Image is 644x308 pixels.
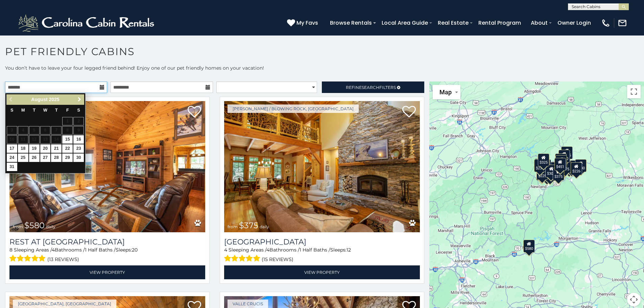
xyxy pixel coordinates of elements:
a: 29 [62,153,73,162]
span: Tuesday [33,108,35,113]
a: 20 [40,144,51,153]
div: $345 [545,168,556,181]
a: 19 [29,144,40,153]
span: $580 [24,220,45,230]
a: 15 [62,135,73,144]
span: Saturday [77,108,80,113]
a: 16 [73,135,84,144]
img: White-1-2.png [17,13,157,33]
div: $375 [553,167,564,180]
a: 30 [73,153,84,162]
span: 20 [132,247,138,253]
span: 2025 [49,97,59,102]
a: 18 [18,144,28,153]
div: $360 [555,153,567,166]
div: $245 [556,155,567,168]
a: Next [75,95,84,104]
a: 24 [7,153,17,162]
div: Sleeping Areas / Bathrooms / Sleeps: [9,246,205,264]
span: 12 [347,247,351,253]
div: Sleeping Areas / Bathrooms / Sleeps: [224,246,420,264]
div: $226 [571,162,582,175]
span: Sunday [10,108,13,113]
span: 4 [52,247,55,253]
span: from [228,224,238,229]
a: 31 [7,163,17,171]
span: Search [362,85,379,90]
span: Map [439,89,452,96]
a: 21 [51,144,62,153]
div: $320 [558,149,570,162]
span: from [13,224,23,229]
span: My Favs [296,19,318,27]
a: Browse Rentals [327,17,375,29]
a: 23 [73,144,84,153]
span: (15 reviews) [262,255,293,264]
a: RefineSearchFilters [322,81,424,93]
a: 17 [7,144,17,153]
a: Rest at [GEOGRAPHIC_DATA] [9,237,205,246]
a: 26 [29,153,40,162]
a: Mountain Song Lodge from $375 daily [224,101,420,232]
span: Friday [66,108,69,113]
span: $375 [239,220,258,230]
a: [GEOGRAPHIC_DATA], [GEOGRAPHIC_DATA] [13,300,116,308]
div: $315 [559,161,571,174]
div: $325 [538,153,549,166]
span: daily [260,224,269,229]
h3: Rest at Mountain Crest [9,237,205,246]
div: $305 [546,164,557,177]
img: phone-regular-white.png [601,18,611,28]
a: Real Estate [434,17,472,29]
img: mail-regular-white.png [618,18,627,28]
span: 1 Half Baths / [300,247,330,253]
a: [PERSON_NAME] / Blowing Rock, [GEOGRAPHIC_DATA] [228,104,359,113]
a: Add to favorites [402,105,416,119]
span: (13 reviews) [47,255,79,264]
div: $380 [566,160,577,173]
div: $930 [575,159,587,172]
div: $225 [536,167,548,180]
span: daily [46,224,55,229]
span: August [31,97,47,102]
a: Valle Crucis [228,300,268,308]
a: Add to favorites [188,105,201,119]
a: My Favs [287,19,320,27]
span: 4 [224,247,227,253]
a: Local Area Guide [378,17,431,29]
button: Change map style [433,85,460,99]
div: $230 [534,159,546,172]
div: $451 [554,158,566,171]
a: 25 [18,153,28,162]
h3: Mountain Song Lodge [224,237,420,246]
a: About [527,17,551,29]
a: [GEOGRAPHIC_DATA] [224,237,420,246]
a: 27 [40,153,51,162]
div: $675 [559,160,571,173]
span: Monday [21,108,25,113]
a: Rest at Mountain Crest from $580 daily [9,101,205,232]
a: View Property [224,265,420,279]
img: Mountain Song Lodge [224,101,420,232]
a: View Property [9,265,205,279]
div: $580 [523,239,535,252]
button: Toggle fullscreen view [627,85,641,98]
span: Next [77,97,82,102]
span: 1 Half Baths / [85,247,116,253]
a: 22 [62,144,73,153]
span: 8 [9,247,13,253]
img: Rest at Mountain Crest [9,101,205,232]
div: $525 [561,146,573,159]
span: 4 [266,247,269,253]
span: Refine Filters [346,85,396,90]
span: Thursday [55,108,58,113]
span: Wednesday [43,108,47,113]
a: Rental Program [475,17,524,29]
button: Map camera controls [627,293,641,306]
a: Owner Login [554,17,594,29]
a: 28 [51,153,62,162]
